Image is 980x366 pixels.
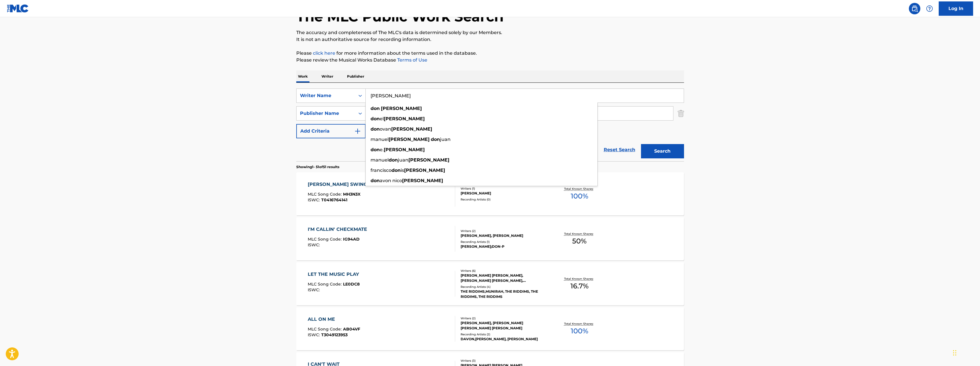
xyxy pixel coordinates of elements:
[296,88,684,161] form: Search Form
[345,70,366,82] p: Publisher
[308,197,321,202] span: ISWC :
[7,4,29,13] img: MLC Logo
[402,178,443,183] strong: [PERSON_NAME]
[461,273,547,283] div: [PERSON_NAME] [PERSON_NAME], [PERSON_NAME] [PERSON_NAME], [PERSON_NAME] [PERSON_NAME] [PERSON_NAM...
[440,137,451,142] span: juan
[296,124,366,138] button: Add Criteria
[461,244,547,249] div: [PERSON_NAME];DON-P
[601,143,638,156] a: Reset Search
[911,5,918,12] img: search
[461,359,547,363] div: Writers ( 3 )
[951,339,980,366] iframe: Chat Widget
[461,240,547,244] div: Recording Artists ( 1 )
[320,70,335,82] p: Writer
[389,157,398,163] strong: don
[939,1,973,16] a: Log In
[343,192,361,197] span: MH3N3X
[296,29,684,36] p: The accuracy and completeness of The MLC's data is determined solely by our Members.
[564,232,595,236] p: Total Known Shares:
[461,285,547,289] div: Recording Artists ( 4 )
[371,178,380,183] strong: don
[308,242,321,247] span: ISWC :
[380,178,402,183] span: avon nico
[380,147,384,152] span: e.
[308,316,360,323] div: ALL ON ME
[461,289,547,299] div: THE RIDDIMS,MUNIRAH, THE RIDDIMS, THE RIDDIMS, THE RIDDIMS
[371,147,380,152] strong: don
[431,137,440,142] strong: don
[391,126,432,132] strong: [PERSON_NAME]
[371,168,391,173] span: francisco
[371,137,389,142] span: manuel
[461,233,547,238] div: [PERSON_NAME], [PERSON_NAME]
[953,344,956,361] div: Drag
[404,168,445,173] strong: [PERSON_NAME]
[572,236,587,246] span: 50 %
[371,116,380,121] strong: don
[384,147,425,152] strong: [PERSON_NAME]
[461,197,547,202] div: Recording Artists ( 0 )
[401,168,404,173] span: is
[570,281,589,291] span: 16.7 %
[571,326,588,336] span: 100 %
[461,191,547,196] div: [PERSON_NAME]
[571,191,588,201] span: 100 %
[308,287,321,292] span: ISWC :
[296,50,684,57] p: Please for more information about the terms used in the database.
[461,332,547,337] div: Recording Artists ( 2 )
[343,282,360,287] span: LE0DC8
[296,36,684,43] p: It is not an authoritative source for recording information.
[313,50,335,56] a: click here
[641,144,684,158] button: Search
[296,217,684,260] a: I'M CALLIN' CHECKMATEMLC Song Code:IG94ADISWC:Writers (2)[PERSON_NAME], [PERSON_NAME]Recording Ar...
[296,57,684,64] p: Please review the Musical Works Database
[564,187,595,191] p: Total Known Shares:
[308,226,370,233] div: I'M CALLIN' CHECKMATE
[461,269,547,273] div: Writers ( 6 )
[300,92,352,99] div: Writer Name
[308,237,343,242] span: MLC Song Code :
[308,326,343,332] span: MLC Song Code :
[296,172,684,215] a: [PERSON_NAME] SWINGMLC Song Code:MH3N3XISWC:T0416764141Writers (1)[PERSON_NAME]Recording Artists ...
[461,186,547,191] div: Writers ( 1 )
[308,282,343,287] span: MLC Song Code :
[308,271,362,278] div: LET THE MUSIC PLAY
[296,164,339,170] p: Showing 1 - 51 of 51 results
[461,337,547,342] div: DAVON,[PERSON_NAME], [PERSON_NAME]
[461,229,547,233] div: Writers ( 2 )
[321,197,347,202] span: T0416764141
[321,332,348,337] span: T3049123953
[308,181,370,188] div: [PERSON_NAME] SWING
[380,126,391,132] span: ovan
[354,128,361,135] img: 9d2ae6d4665cec9f34b9.svg
[678,106,684,121] img: Delete Criterion
[371,106,380,111] strong: don
[381,106,422,111] strong: [PERSON_NAME]
[343,237,360,242] span: IG94AD
[408,157,449,163] strong: [PERSON_NAME]
[391,168,401,173] strong: don
[296,70,309,82] p: Work
[296,262,684,305] a: LET THE MUSIC PLAYMLC Song Code:LE0DC8ISWC:Writers (6)[PERSON_NAME] [PERSON_NAME], [PERSON_NAME] ...
[300,110,352,117] div: Publisher Name
[926,5,933,12] img: help
[343,326,360,332] span: AB04VF
[396,57,427,63] a: Terms of Use
[371,157,389,163] span: manuel
[296,307,684,350] a: ALL ON MEMLC Song Code:AB04VFISWC:T3049123953Writers (2)[PERSON_NAME], [PERSON_NAME] [PERSON_NAME...
[384,116,425,121] strong: [PERSON_NAME]
[924,3,935,14] div: Help
[909,3,920,14] a: Public Search
[398,157,408,163] span: juan
[380,116,384,121] span: el
[308,332,321,337] span: ISWC :
[371,126,380,132] strong: don
[461,316,547,320] div: Writers ( 2 )
[461,320,547,331] div: [PERSON_NAME], [PERSON_NAME] [PERSON_NAME] [PERSON_NAME]
[564,277,595,281] p: Total Known Shares:
[308,192,343,197] span: MLC Song Code :
[389,137,430,142] strong: [PERSON_NAME]
[564,322,595,326] p: Total Known Shares:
